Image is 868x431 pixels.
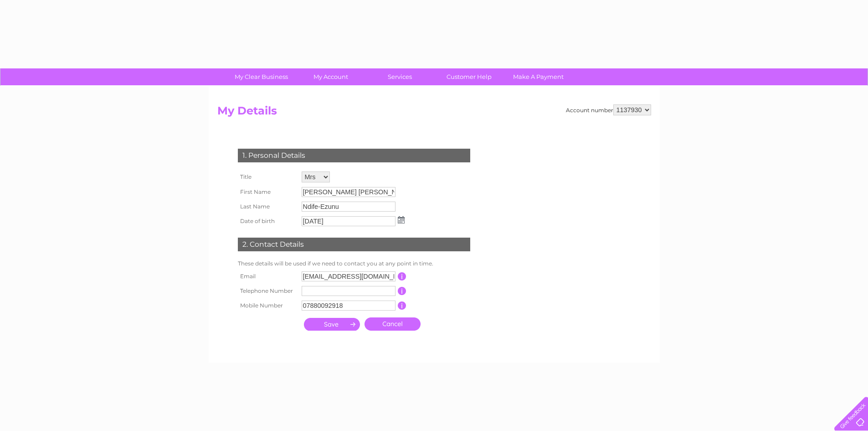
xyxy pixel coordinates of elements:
[236,185,299,199] th: First Name
[236,258,473,269] td: These details will be used if we need to contact you at any point in time.
[304,318,360,331] input: Submit
[236,169,299,185] th: Title
[238,238,470,251] div: 2. Contact Details
[236,284,299,298] th: Telephone Number
[236,298,299,313] th: Mobile Number
[431,68,507,85] a: Customer Help
[362,68,437,85] a: Services
[238,149,470,162] div: 1. Personal Details
[217,104,651,122] h2: My Details
[236,214,299,228] th: Date of birth
[236,269,299,284] th: Email
[398,216,405,223] img: ...
[566,104,651,115] div: Account number
[398,272,406,280] input: Information
[236,199,299,214] th: Last Name
[224,68,299,85] a: My Clear Business
[293,68,368,85] a: My Account
[398,301,406,310] input: Information
[365,317,421,331] a: Cancel
[501,68,576,85] a: Make A Payment
[398,287,406,295] input: Information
